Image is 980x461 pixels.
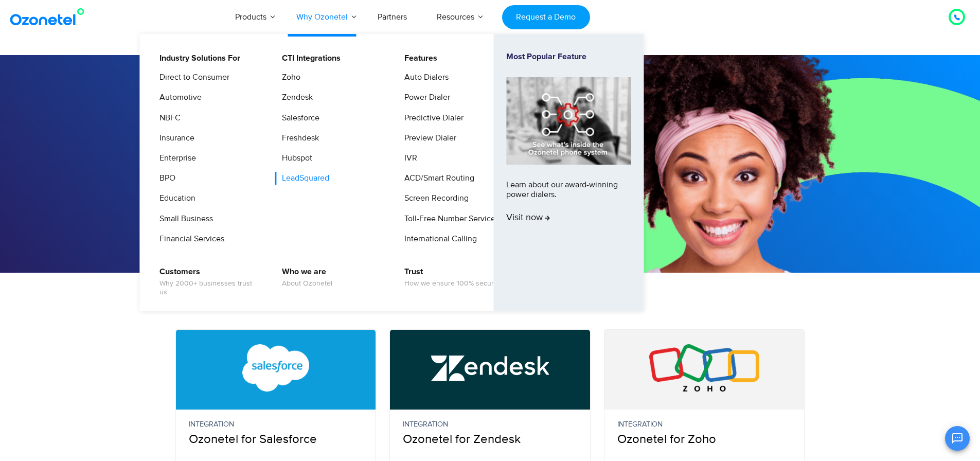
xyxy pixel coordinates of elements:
a: Enterprise [153,152,198,165]
a: Most Popular FeatureLearn about our award-winning power dialers.Visit now [506,52,631,293]
a: Power Dialer [398,91,452,104]
a: International Calling [398,233,478,245]
a: Request a Demo [502,5,590,29]
span: Visit now [506,212,550,224]
a: CTI Integrations [275,52,342,65]
a: Salesforce [275,112,321,125]
a: Toll-Free Number Services [398,212,501,225]
a: IVR [398,152,419,165]
a: Screen Recording [398,192,470,205]
span: Why 2000+ businesses trust us [159,279,261,297]
a: CustomersWhy 2000+ businesses trust us [153,265,262,298]
a: Insurance [153,132,196,145]
a: Features [398,52,439,65]
a: Zoho [275,71,302,84]
img: Zendesk Call Center Integration [431,344,549,392]
span: About Ozonetel [282,279,332,288]
small: Integration [189,419,363,430]
a: Automotive [153,91,203,104]
a: Industry Solutions For [153,52,242,65]
a: Small Business [153,212,215,225]
a: LeadSquared [275,172,331,185]
a: Education [153,192,197,205]
a: Financial Services [153,233,226,245]
p: Ozonetel for Zendesk [403,419,577,449]
a: Preview Dialer [398,132,458,145]
a: ACD/Smart Routing [398,172,476,185]
a: Zendesk [275,91,314,104]
small: Integration [617,419,792,430]
a: BPO [153,172,177,185]
a: Auto Dialers [398,71,450,84]
a: Who we areAbout Ozonetel [275,265,334,290]
a: Direct to Consumer [153,71,231,84]
span: How we ensure 100% security [404,279,501,288]
button: Open chat [945,426,970,451]
small: Integration [403,419,577,430]
a: TrustHow we ensure 100% security [398,265,503,290]
a: Freshdesk [275,132,320,145]
p: Ozonetel for Zoho [617,419,792,449]
a: NBFC [153,112,182,125]
img: phone-system-min.jpg [506,77,631,164]
img: Salesforce CTI Integration with Call Center Software [217,344,335,392]
a: Hubspot [275,152,314,165]
a: Predictive Dialer [398,112,465,125]
p: Ozonetel for Salesforce [189,419,363,449]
